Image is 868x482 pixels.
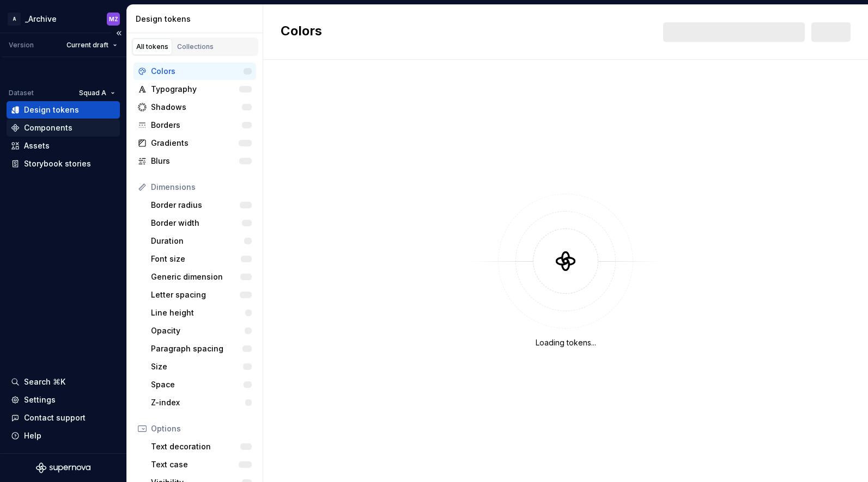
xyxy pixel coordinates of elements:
div: _Archive [25,14,57,24]
div: Version [9,41,34,50]
div: Contact support [24,412,86,423]
a: Gradients [133,134,256,152]
a: Design tokens [7,101,120,119]
a: Letter spacing [147,286,256,304]
div: Collections [177,42,214,51]
div: Colors [151,66,244,77]
div: Space [151,379,244,390]
span: Current draft [66,41,108,50]
button: Contact support [7,409,120,427]
a: Borders [133,116,256,134]
a: Components [7,119,120,137]
a: Line height [147,304,256,322]
div: Paragraph spacing [151,343,242,354]
a: Colors [133,63,256,80]
a: Typography [133,81,256,98]
a: Border width [147,214,256,232]
div: Text case [151,459,239,470]
div: Dataset [9,89,34,97]
div: Blurs [151,156,239,166]
span: Squad A [79,89,106,97]
div: Dimensions [151,182,252,193]
a: Opacity [147,322,256,339]
div: Components [24,122,72,133]
div: Storybook stories [24,158,91,169]
div: Font size [151,254,241,264]
button: A_ArchiveMZ [2,7,124,30]
button: Search ⌘K [7,373,120,391]
div: Border width [151,218,242,228]
div: Shadows [151,102,242,113]
a: Text decoration [147,438,256,455]
a: Storybook stories [7,155,120,172]
a: Text case [147,456,256,473]
div: Assets [24,140,50,151]
div: Borders [151,120,242,131]
svg: Supernova Logo [36,462,90,473]
a: Font size [147,250,256,268]
button: Collapse sidebar [111,26,126,41]
div: MZ [109,15,118,23]
div: Generic dimension [151,271,240,282]
a: Size [147,358,256,375]
div: Line height [151,307,245,318]
a: Settings [7,391,120,409]
div: Design tokens [136,14,258,24]
div: Text decoration [151,441,240,452]
div: Duration [151,236,244,246]
button: Current draft [62,38,122,53]
div: Design tokens [24,104,79,115]
a: Border radius [147,196,256,214]
div: Loading tokens... [536,337,596,348]
a: Paragraph spacing [147,340,256,357]
div: A [8,13,21,26]
div: Opacity [151,325,245,336]
div: Size [151,361,243,372]
div: Letter spacing [151,289,240,300]
div: Options [151,423,252,434]
a: Assets [7,137,120,155]
div: Z-index [151,397,245,408]
a: Space [147,376,256,393]
button: Squad A [74,85,120,101]
a: Generic dimension [147,268,256,286]
a: Shadows [133,98,256,116]
div: Gradients [151,138,239,149]
a: Blurs [133,152,256,170]
div: All tokens [136,42,168,51]
button: Help [7,427,120,444]
a: Duration [147,232,256,250]
div: Settings [24,394,56,405]
div: Search ⌘K [24,376,65,387]
h2: Colors [281,22,322,42]
div: Help [24,430,41,441]
div: Border radius [151,200,240,211]
div: Typography [151,84,239,95]
a: Z-index [147,394,256,411]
